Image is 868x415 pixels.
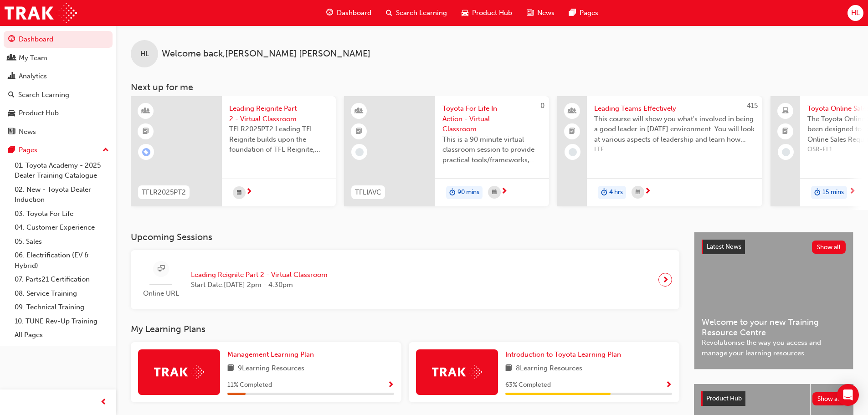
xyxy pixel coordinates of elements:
a: 0TFLIAVCToyota For Life In Action - Virtual ClassroomThis is a 90 minute virtual classroom sessio... [344,96,549,206]
span: Toyota For Life In Action - Virtual Classroom [442,103,542,134]
a: Dashboard [4,31,113,48]
span: Product Hub [706,395,742,402]
span: Start Date: [DATE] 2pm - 4:30pm [191,280,328,290]
span: Dashboard [337,8,371,18]
a: 09. Technical Training [11,300,113,314]
span: pages-icon [8,146,15,154]
a: Product Hub [4,105,113,122]
span: learningResourceType_INSTRUCTOR_LED-icon [356,105,362,117]
span: LTE [594,144,755,155]
a: All Pages [11,328,113,342]
h3: Next up for me [116,82,868,92]
span: Leading Reignite Part 2 - Virtual Classroom [229,103,329,124]
span: 9 Learning Resources [238,363,304,374]
span: chart-icon [8,72,15,81]
button: Show Progress [665,379,672,391]
span: car-icon [8,109,15,118]
span: up-icon [103,144,109,156]
a: News [4,123,113,140]
a: car-iconProduct Hub [454,4,519,22]
span: Product Hub [472,8,512,18]
span: people-icon [8,54,15,62]
span: This course will show you what's involved in being a good leader in [DATE] environment. You will ... [594,114,755,145]
span: 415 [747,102,758,110]
span: 90 mins [457,187,479,198]
div: Analytics [19,71,47,82]
img: Trak [432,365,482,379]
span: 8 Learning Resources [516,363,582,374]
span: news-icon [527,7,534,19]
a: Product HubShow all [701,391,846,406]
span: This is a 90 minute virtual classroom session to provide practical tools/frameworks, behaviours a... [442,134,542,165]
a: news-iconNews [519,4,562,22]
a: 08. Service Training [11,287,113,301]
span: next-icon [246,188,252,196]
a: Latest NewsShow allWelcome to your new Training Resource CentreRevolutionise the way you access a... [694,232,853,369]
a: 02. New - Toyota Dealer Induction [11,183,113,207]
div: News [19,127,36,137]
span: TFLIAVC [355,187,381,198]
span: news-icon [8,128,15,136]
span: calendar-icon [636,187,640,198]
span: calendar-icon [237,187,241,199]
span: next-icon [501,188,508,196]
span: Leading Teams Effectively [594,103,755,114]
span: book-icon [505,363,512,374]
img: Trak [5,3,77,23]
span: pages-icon [569,7,576,19]
div: My Team [19,53,47,63]
span: Show Progress [665,381,672,389]
span: car-icon [462,7,468,19]
span: Latest News [707,243,741,251]
span: booktick-icon [569,126,575,138]
span: learningRecordVerb_NONE-icon [355,148,364,156]
span: prev-icon [100,397,107,408]
span: Show Progress [387,381,394,389]
span: HL [851,8,860,18]
span: 0 [540,102,544,110]
span: Search Learning [396,8,447,18]
span: search-icon [386,7,392,19]
span: booktick-icon [143,126,149,138]
a: Search Learning [4,87,113,103]
span: sessionType_ONLINE_URL-icon [158,263,164,275]
span: duration-icon [601,187,607,199]
div: Pages [19,145,37,155]
span: guage-icon [326,7,333,19]
h3: My Learning Plans [131,324,679,334]
a: Introduction to Toyota Learning Plan [505,349,625,360]
span: Introduction to Toyota Learning Plan [505,350,621,359]
span: Management Learning Plan [227,350,314,359]
button: HL [847,5,863,21]
span: people-icon [569,105,575,117]
span: HL [140,49,149,59]
span: learningRecordVerb_ENROLL-icon [142,148,150,156]
div: Open Intercom Messenger [837,384,859,406]
a: 04. Customer Experience [11,220,113,235]
button: Show Progress [387,379,394,391]
span: learningRecordVerb_NONE-icon [569,148,577,156]
a: guage-iconDashboard [319,4,379,22]
a: Latest NewsShow all [702,240,846,254]
a: My Team [4,50,113,67]
span: Online URL [138,288,184,299]
span: booktick-icon [356,126,362,138]
span: booktick-icon [782,126,789,138]
span: TFLR2025PT2 Leading TFL Reignite builds upon the foundation of TFL Reignite, reaffirming our comm... [229,124,329,155]
a: pages-iconPages [562,4,606,22]
span: duration-icon [449,187,456,199]
img: Trak [154,365,204,379]
span: TFLR2025PT2 [142,187,186,198]
a: Management Learning Plan [227,349,318,360]
span: learningRecordVerb_NONE-icon [782,148,790,156]
span: 4 hrs [609,187,623,198]
span: calendar-icon [492,187,497,198]
a: 07. Parts21 Certification [11,272,113,287]
div: Search Learning [18,90,69,100]
span: next-icon [644,188,651,196]
a: search-iconSearch Learning [379,4,454,22]
span: book-icon [227,363,234,374]
span: Pages [580,8,598,18]
span: duration-icon [814,187,821,199]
